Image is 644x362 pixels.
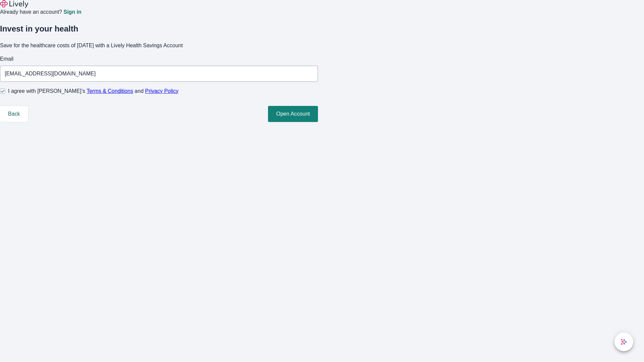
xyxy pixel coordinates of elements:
button: chat [614,333,633,351]
svg: Lively AI Assistant [621,339,627,345]
a: Sign in [63,9,81,15]
span: I agree with [PERSON_NAME]’s and [8,87,178,95]
a: Privacy Policy [145,88,179,94]
button: Open Account [268,106,318,122]
a: Terms & Conditions [87,88,133,94]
